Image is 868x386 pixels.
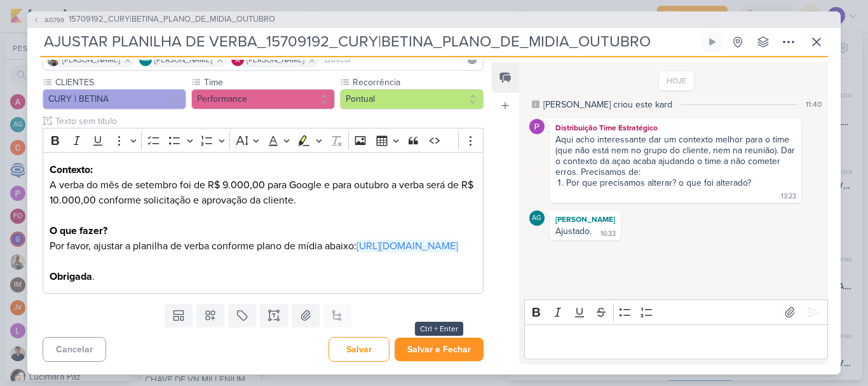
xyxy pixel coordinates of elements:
strong: O que fazer? [50,224,107,237]
div: Editor editing area: main [524,324,828,359]
span: [PERSON_NAME] [62,54,120,65]
p: AG [142,57,150,63]
span: [PERSON_NAME] [247,54,304,65]
label: Recorrência [351,76,484,89]
label: CLIENTES [54,76,186,89]
div: Editor editing area: main [43,152,484,294]
div: 16:33 [600,229,616,239]
div: Aline Gimenez Graciano [139,53,152,66]
div: Editor toolbar [43,128,484,153]
input: Kard Sem Título [40,31,698,53]
input: Texto sem título [53,114,484,128]
button: Cancelar [43,337,106,362]
a: [URL][DOMAIN_NAME] [356,240,458,252]
button: Salvar [329,337,390,362]
button: Performance [191,89,335,109]
strong: Obrigada [50,270,92,283]
input: Buscar [322,52,480,67]
button: Pontual [340,89,484,109]
img: Distribuição Time Estratégico [529,119,545,134]
label: Time [203,76,335,89]
span: [PERSON_NAME] [154,54,212,65]
div: 13:23 [781,191,796,202]
button: Salvar e Fechar [395,338,484,361]
p: A verba do mês de setembro foi de R$ 9.000,00 para Google e para outubro a verba será de R$ 10.00... [50,162,477,223]
div: [PERSON_NAME] [552,213,618,226]
div: [PERSON_NAME] criou este kard [543,98,672,111]
p: AG [532,215,541,222]
li: Por que precisamos alterar? o que foi alterado? [557,177,796,188]
img: Alessandra Gomes [231,53,244,66]
div: Editor toolbar [524,300,828,324]
img: Iara Santos [47,53,60,66]
div: Ctrl + Enter [415,322,463,336]
button: CURY | BETINA [43,89,186,109]
strong: Contexto: [50,163,93,176]
p: . [50,254,477,284]
div: Distribuição Time Estratégico [552,121,799,134]
div: Ajustado. [555,226,592,237]
div: Aline Gimenez Graciano [529,210,545,226]
div: Ligar relógio [707,37,717,47]
div: 11:40 [806,99,822,110]
div: Aqui acho interessante dar um contexto melhor para o time (que não está nem no grupo do cliente, ... [555,134,796,177]
p: Por favor, ajustar a planilha de verba conforme plano de mídia abaixo: [50,223,477,254]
